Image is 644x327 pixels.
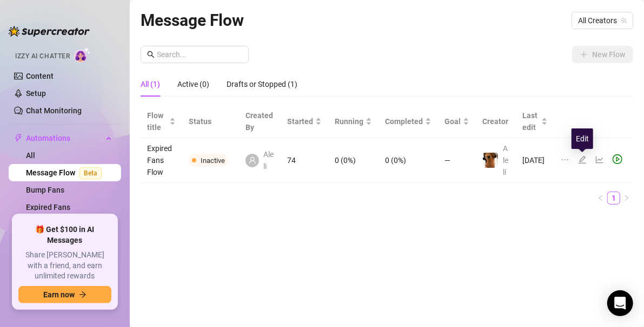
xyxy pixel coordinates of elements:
[18,286,111,303] button: Earn nowarrow-right
[328,105,379,138] th: Running
[263,148,274,172] span: Aleli
[522,110,539,133] span: Last edit
[147,110,167,133] span: Flow title
[141,138,182,183] td: Expired Fans Flow
[201,156,225,165] span: Inactive
[503,144,508,176] span: Alelí
[26,151,35,160] a: All
[613,154,622,164] span: play-circle
[177,78,209,90] div: Active (0)
[239,105,281,138] th: Created By
[26,186,64,194] a: Bump Fans
[597,195,604,201] span: left
[578,12,627,29] span: All Creators
[572,46,633,63] button: New Flow
[26,72,54,80] a: Content
[379,105,438,138] th: Completed
[607,290,633,316] div: Open Intercom Messenger
[79,291,87,298] span: arrow-right
[79,167,102,179] span: Beta
[328,138,379,183] td: 0 (0%)
[620,192,633,205] li: Next Page
[249,156,256,164] span: user
[607,192,620,205] li: 1
[26,203,70,212] a: Expired Fans
[578,155,587,164] span: edit
[281,105,328,138] th: Started
[620,192,633,205] button: right
[141,78,160,90] div: All (1)
[227,78,297,90] div: Drafts or Stopped (1)
[483,153,498,168] img: Alelí
[444,115,461,127] span: Goal
[18,224,111,246] span: 🎁 Get $100 in AI Messages
[594,192,607,205] li: Previous Page
[157,49,242,60] input: Search...
[476,105,516,138] th: Creator
[141,105,182,138] th: Flow title
[335,115,363,127] span: Running
[516,105,554,138] th: Last edit
[623,195,630,201] span: right
[15,51,70,62] span: Izzy AI Chatter
[379,138,438,183] td: 0 (0%)
[43,290,75,299] span: Earn now
[26,106,82,115] a: Chat Monitoring
[147,51,155,58] span: search
[18,250,111,282] span: Share [PERSON_NAME] with a friend, and earn unlimited rewards
[594,192,607,205] button: left
[385,115,423,127] span: Completed
[26,130,103,147] span: Automations
[26,168,106,177] a: Message FlowBeta
[561,155,569,164] span: ellipsis
[74,47,91,63] img: AI Chatter
[621,17,627,24] span: team
[287,115,313,127] span: Started
[608,192,620,204] a: 1
[281,138,328,183] td: 74
[572,128,593,149] div: Edit
[182,105,239,138] th: Status
[26,89,46,98] a: Setup
[438,138,476,183] td: —
[141,8,244,33] article: Message Flow
[516,138,554,183] td: [DATE]
[595,155,604,164] span: line-chart
[438,105,476,138] th: Goal
[14,134,23,142] span: thunderbolt
[9,26,90,37] img: logo-BBDzfeDw.svg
